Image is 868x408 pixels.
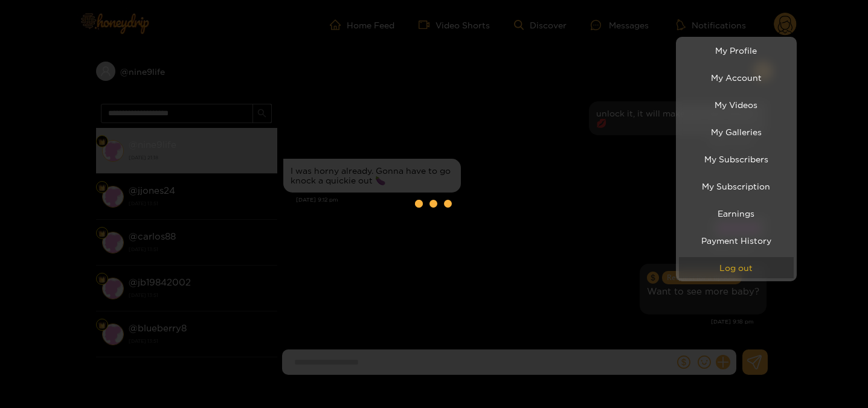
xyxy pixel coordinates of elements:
a: My Account [679,67,794,88]
button: Log out [679,257,794,278]
a: My Subscribers [679,148,794,170]
a: My Profile [679,40,794,61]
a: My Galleries [679,121,794,142]
a: My Subscription [679,176,794,197]
a: My Videos [679,94,794,115]
a: Earnings [679,203,794,224]
a: Payment History [679,230,794,251]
